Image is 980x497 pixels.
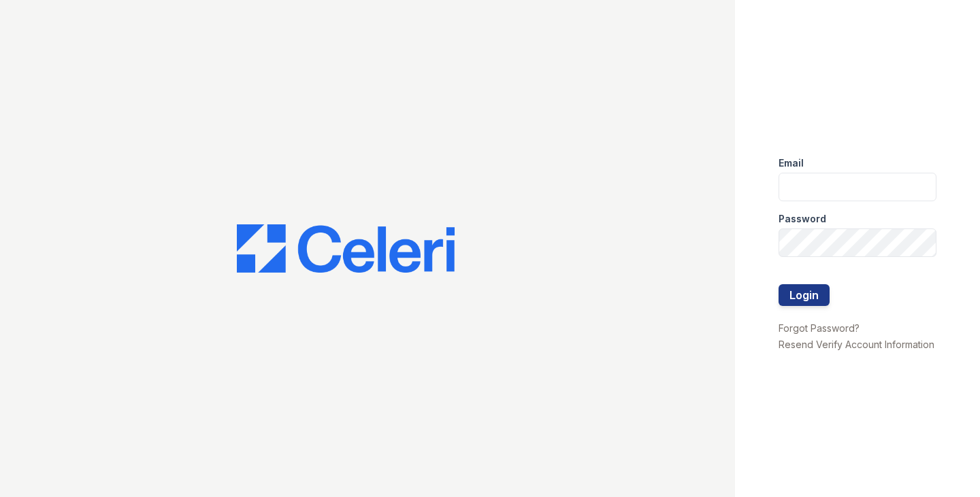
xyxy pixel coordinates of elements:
label: Password [779,212,826,226]
a: Resend Verify Account Information [779,339,934,350]
img: CE_Logo_Blue-a8612792a0a2168367f1c8372b55b34899dd931a85d93a1a3d3e32e68fde9ad4.png [237,224,455,273]
a: Forgot Password? [779,322,860,334]
label: Email [779,156,804,170]
button: Login [779,284,830,306]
